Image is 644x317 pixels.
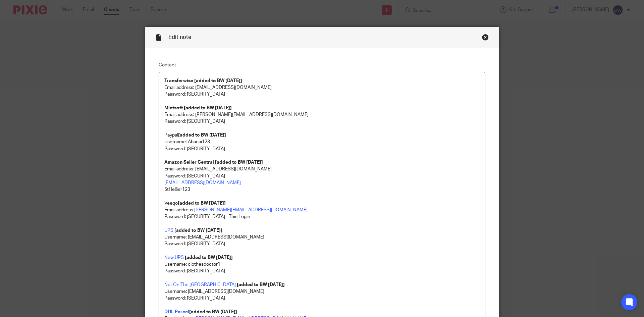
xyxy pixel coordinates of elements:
[164,160,263,165] strong: Amazon Seller Central [added to BW [DATE]]
[159,62,485,68] label: Content
[164,84,480,91] p: Email address: [EMAIL_ADDRESS][DOMAIN_NAME]
[164,118,480,125] p: Password: [SECURITY_DATA]
[164,207,480,213] p: Email address:
[164,146,480,152] p: Password: [SECURITY_DATA]
[164,234,480,241] p: Username: [EMAIL_ADDRESS][DOMAIN_NAME]
[164,132,480,146] p: Paypal Username: Abacai123
[237,282,285,287] strong: [added to BW [DATE]]
[482,34,489,41] div: Close this dialog window
[185,255,233,260] strong: [added to BW [DATE]]
[164,200,480,207] p: Veeqo
[168,35,191,40] span: Edit note
[164,228,173,233] a: UPS
[164,261,480,268] p: Username: clothesdoctor1
[164,180,241,185] a: [EMAIL_ADDRESS][DOMAIN_NAME]
[178,201,226,206] strong: [added to BW [DATE]]
[164,91,480,98] p: Password: [SECURITY_DATA]
[164,288,480,295] p: Username: [EMAIL_ADDRESS][DOMAIN_NAME]
[184,106,232,110] strong: [added to BW [DATE]]
[164,255,184,260] a: New UPS
[164,213,480,220] p: Password: [SECURITY_DATA] - This Login
[164,186,480,193] p: 5tHe!!ier123
[174,228,222,233] strong: [added to BW [DATE]]
[164,166,480,179] p: Email address: [EMAIL_ADDRESS][DOMAIN_NAME] Password: [SECURITY_DATA]
[164,106,183,110] strong: Mintsoft
[164,282,236,287] a: Not On The [GEOGRAPHIC_DATA]
[164,310,189,314] a: DHL Parcel
[164,268,480,274] p: Password: [SECURITY_DATA]
[178,133,226,138] strong: [added to BW [DATE]]
[164,241,480,247] p: Password: [SECURITY_DATA]
[164,295,480,302] p: Password: [SECURITY_DATA]
[194,208,308,212] a: [PERSON_NAME][EMAIL_ADDRESS][DOMAIN_NAME]
[164,111,480,118] p: Email address: [PERSON_NAME][EMAIL_ADDRESS][DOMAIN_NAME]
[164,78,242,83] strong: Transferwise [added to BW [DATE]]
[189,310,237,314] strong: [added to BW [DATE]]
